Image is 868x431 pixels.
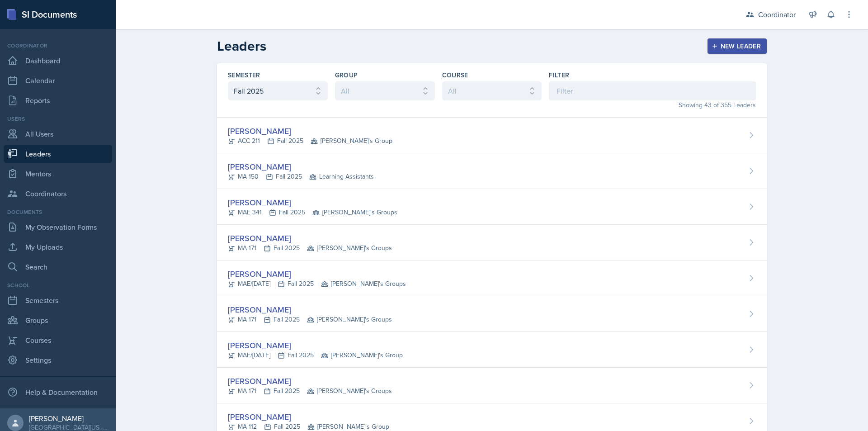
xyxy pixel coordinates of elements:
input: Filter [549,81,756,100]
a: Reports [4,91,112,109]
div: [PERSON_NAME] [228,268,406,280]
div: MAE/[DATE] Fall 2025 [228,279,406,289]
div: [PERSON_NAME] [29,414,108,423]
a: Settings [4,351,112,369]
div: [PERSON_NAME] [228,125,392,137]
div: [PERSON_NAME] [228,375,392,387]
label: Semester [228,71,260,80]
div: MA 171 Fall 2025 [228,315,392,324]
div: [PERSON_NAME] [228,411,389,423]
a: Leaders [4,145,112,163]
span: [PERSON_NAME]'s Group [321,350,403,360]
div: [PERSON_NAME] [228,339,403,351]
span: [PERSON_NAME]'s Groups [307,386,392,396]
span: [PERSON_NAME]'s Groups [312,208,397,217]
a: Calendar [4,71,112,90]
span: [PERSON_NAME]'s Groups [307,315,392,324]
a: [PERSON_NAME] MAE/[DATE]Fall 2025 [PERSON_NAME]'s Group [217,332,767,368]
a: [PERSON_NAME] MA 150Fall 2025 Learning Assistants [217,153,767,189]
a: All Users [4,125,112,143]
div: Coordinator [758,9,796,20]
a: Dashboard [4,52,112,70]
div: [PERSON_NAME] [228,303,392,316]
div: New Leader [713,43,761,50]
div: ACC 211 Fall 2025 [228,136,392,146]
span: [PERSON_NAME]'s Group [311,136,392,146]
a: [PERSON_NAME] MA 171Fall 2025 [PERSON_NAME]'s Groups [217,296,767,332]
a: Search [4,258,112,276]
span: [PERSON_NAME]'s Groups [307,243,392,253]
span: [PERSON_NAME]'s Groups [321,279,406,289]
div: [PERSON_NAME] [228,232,392,244]
div: Coordinator [4,42,112,50]
div: Documents [4,208,112,216]
div: [PERSON_NAME] [228,196,397,208]
label: Filter [549,71,569,80]
div: Showing 43 of 355 Leaders [549,100,756,110]
a: [PERSON_NAME] ACC 211Fall 2025 [PERSON_NAME]'s Group [217,118,767,153]
a: [PERSON_NAME] MA 171Fall 2025 [PERSON_NAME]'s Groups [217,225,767,260]
span: Learning Assistants [309,172,374,181]
a: [PERSON_NAME] MAE 341Fall 2025 [PERSON_NAME]'s Groups [217,189,767,225]
div: [PERSON_NAME] [228,161,374,173]
div: MA 150 Fall 2025 [228,172,374,181]
label: Course [442,71,468,80]
a: Coordinators [4,185,112,203]
label: Group [335,71,358,80]
a: My Observation Forms [4,218,112,236]
div: MAE 341 Fall 2025 [228,208,397,217]
div: MAE/[DATE] Fall 2025 [228,350,403,360]
a: My Uploads [4,238,112,256]
a: [PERSON_NAME] MA 171Fall 2025 [PERSON_NAME]'s Groups [217,368,767,403]
div: MA 171 Fall 2025 [228,386,392,396]
div: Help & Documentation [4,383,112,401]
a: [PERSON_NAME] MAE/[DATE]Fall 2025 [PERSON_NAME]'s Groups [217,260,767,296]
h2: Leaders [217,38,266,54]
a: Semesters [4,291,112,309]
a: Courses [4,331,112,349]
div: MA 171 Fall 2025 [228,243,392,253]
a: Mentors [4,165,112,183]
button: New Leader [708,38,767,54]
div: School [4,281,112,289]
div: Users [4,115,112,123]
a: Groups [4,311,112,329]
